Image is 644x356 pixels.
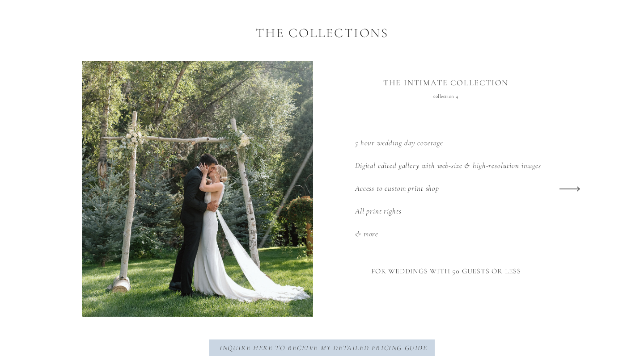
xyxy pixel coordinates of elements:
[373,77,519,87] h1: the intimate collection
[364,266,529,274] h3: for weddings with 50 guests or less
[420,93,471,101] h3: collection 4
[355,137,546,250] p: 5 hour wedding day coverage Digital edited gallery with web-size & high-resolution images Access ...
[251,23,393,42] h3: the collections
